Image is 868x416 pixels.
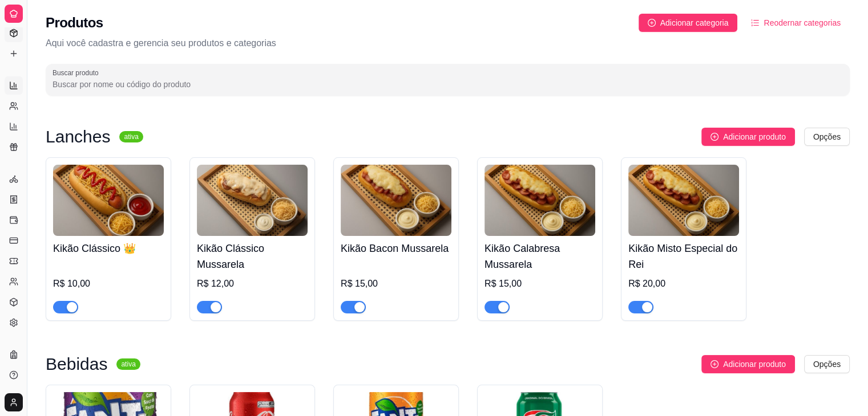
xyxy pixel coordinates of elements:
h2: Produtos [46,14,103,32]
img: product-image [485,165,595,236]
button: Adicionar produto [701,355,795,373]
span: plus-circle [710,360,718,368]
sup: ativa [116,358,140,370]
div: R$ 10,00 [53,277,164,291]
div: R$ 15,00 [485,277,595,291]
h3: Lanches [46,130,110,144]
div: R$ 12,00 [197,277,308,291]
span: Reodernar categorias [764,17,841,29]
p: Aqui você cadastra e gerencia seu produtos e categorias [46,36,850,50]
img: product-image [53,165,164,236]
h3: Bebidas [46,357,107,371]
h4: Kikão Clássico 👑 [53,240,164,256]
span: Opções [813,358,841,370]
span: ordered-list [751,19,759,27]
label: Buscar produto [53,68,103,78]
span: plus-circle [648,19,656,27]
span: Adicionar produto [723,130,786,143]
sup: ativa [119,131,143,142]
h4: Kikão Misto Especial do Rei [628,240,739,272]
h4: Kikão Bacon Mussarela [341,240,451,256]
img: product-image [628,165,739,236]
button: Adicionar categoria [639,14,738,32]
input: Buscar produto [53,79,843,90]
span: Adicionar produto [723,358,786,370]
button: Reodernar categorias [742,14,850,32]
img: product-image [341,165,451,236]
div: R$ 20,00 [628,277,739,291]
button: Opções [804,355,850,373]
img: product-image [197,165,308,236]
h4: Kikão Clássico Mussarela [197,240,308,272]
button: Opções [804,128,850,146]
span: Opções [813,130,841,143]
h4: Kikão Calabresa Mussarela [485,240,595,272]
span: plus-circle [710,133,718,141]
button: Adicionar produto [701,128,795,146]
span: Adicionar categoria [660,17,729,29]
div: R$ 15,00 [341,277,451,291]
